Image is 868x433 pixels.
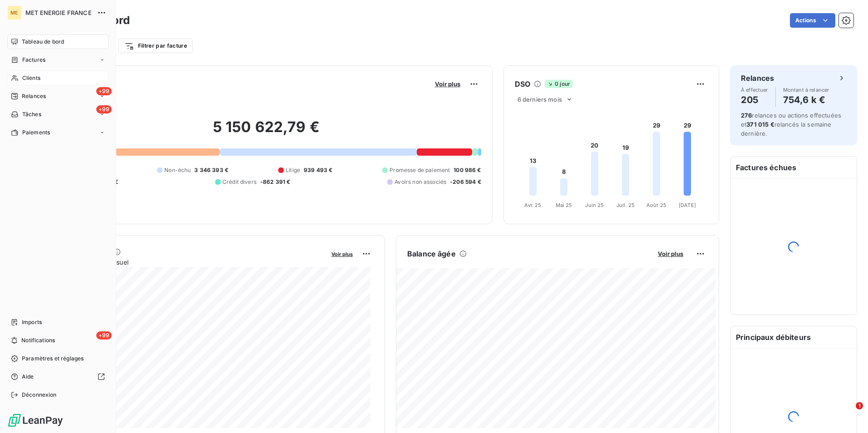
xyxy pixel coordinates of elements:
[7,413,64,428] img: Logo LeanPay
[96,105,112,113] span: +99
[435,80,460,88] span: Voir plus
[25,9,92,16] span: MET ENERGIE FRANCE
[329,250,355,258] button: Voir plus
[783,87,829,93] span: Montant à relancer
[407,248,456,259] h6: Balance âgée
[22,373,34,381] span: Aide
[22,56,45,64] span: Factures
[545,80,573,88] span: 0 jour
[390,166,450,174] span: Promesse de paiement
[194,166,228,174] span: 3 346 393 €
[260,178,291,186] span: -862 391 €
[395,178,446,186] span: Avoirs non associés
[454,166,481,174] span: 100 986 €
[730,157,857,178] h6: Factures échues
[524,202,541,208] tspan: Avr. 25
[304,166,332,174] span: 939 493 €
[518,96,562,103] span: 6 derniers mois
[856,402,863,409] span: 1
[22,92,46,100] span: Relances
[741,112,752,119] span: 276
[222,178,256,186] span: Crédit divers
[585,202,604,208] tspan: Juin 25
[741,93,768,107] h4: 205
[22,74,40,82] span: Clients
[783,93,829,107] h4: 754,6 k €
[432,80,463,88] button: Voir plus
[655,250,686,258] button: Voir plus
[730,326,857,348] h6: Principaux débiteurs
[741,87,768,93] span: À effectuer
[22,128,50,137] span: Paiements
[790,13,835,28] button: Actions
[118,39,193,53] button: Filtrer par facture
[746,121,774,128] span: 371 015 €
[679,202,696,208] tspan: [DATE]
[51,118,481,145] h2: 5 150 622,79 €
[555,202,572,208] tspan: Mai 25
[450,178,481,186] span: -206 594 €
[22,391,57,399] span: Déconnexion
[7,369,108,384] a: Aide
[22,318,42,326] span: Imports
[286,166,300,174] span: Litige
[22,110,41,118] span: Tâches
[51,257,325,267] span: Chiffre d'affaires mensuel
[7,5,22,20] div: ME
[741,73,774,84] h6: Relances
[331,251,353,257] span: Voir plus
[22,38,64,46] span: Tableau de bord
[646,202,666,208] tspan: Août 25
[616,202,635,208] tspan: Juil. 25
[96,331,112,340] span: +99
[22,354,84,363] span: Paramètres et réglages
[837,402,859,424] iframe: Intercom live chat
[515,79,530,89] h6: DSO
[658,250,683,257] span: Voir plus
[96,87,112,95] span: +99
[741,112,841,137] span: relances ou actions effectuées et relancés la semaine dernière.
[21,336,55,344] span: Notifications
[164,166,191,174] span: Non-échu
